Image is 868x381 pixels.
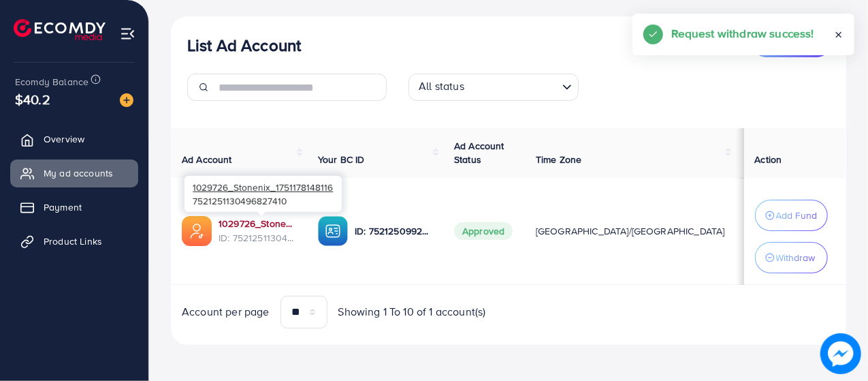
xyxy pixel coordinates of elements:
h3: List Ad Account [187,35,301,55]
a: Overview [10,125,138,153]
a: 1029726_Stonenix_1751178148116 [219,217,296,230]
button: Add Fund [755,200,828,231]
img: menu [120,26,135,42]
span: Account per page [182,304,270,320]
p: ID: 7521250992713793543 [355,223,432,239]
span: $40.2 [14,80,52,119]
button: Withdraw [755,242,828,273]
span: 1029726_Stonenix_1751178148116 [193,181,333,194]
p: Withdraw [776,249,816,266]
span: Action [755,153,782,166]
span: My ad accounts [44,166,113,180]
span: Product Links [44,234,102,248]
img: logo [14,19,106,40]
span: All status [416,76,467,97]
span: [GEOGRAPHIC_DATA]/[GEOGRAPHIC_DATA] [536,224,725,238]
span: Your BC ID [318,153,365,166]
span: Ad Account [182,153,232,166]
span: Payment [44,200,82,214]
p: Add Fund [776,207,818,224]
img: image [820,333,861,374]
div: Search for option [408,74,579,101]
img: ic-ba-acc.ded83a64.svg [318,216,348,246]
span: Showing 1 To 10 of 1 account(s) [338,304,486,320]
div: 7521251130496827410 [184,176,342,212]
span: Overview [44,132,84,146]
span: Ecomdy Balance [15,75,89,89]
span: Time Zone [536,153,581,166]
img: ic-ads-acc.e4c84228.svg [182,216,212,246]
span: ID: 7521251130496827410 [219,231,296,245]
a: My ad accounts [10,159,138,187]
h5: Request withdraw success! [671,25,814,42]
input: Search for option [468,76,557,97]
span: Approved [454,222,513,240]
a: Product Links [10,228,138,255]
span: Ad Account Status [454,139,504,166]
img: image [120,93,133,107]
a: Payment [10,194,138,221]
